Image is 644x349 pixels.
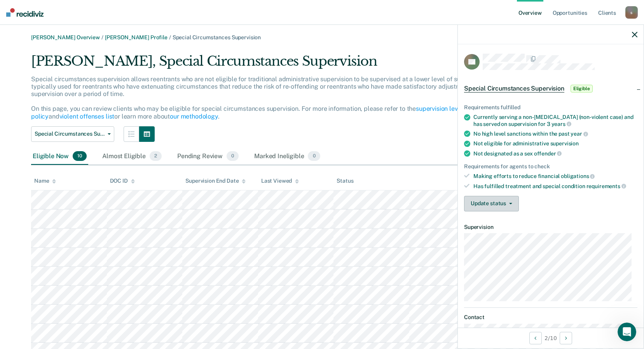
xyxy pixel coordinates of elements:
span: offender [534,150,562,157]
button: Next Opportunity [560,332,572,344]
button: Previous Opportunity [529,332,542,344]
span: Special Circumstances Supervision [173,34,261,40]
div: Almost Eligible [101,148,163,165]
p: Special circumstances supervision allows reentrants who are not eligible for traditional administ... [31,75,499,120]
div: Special Circumstances SupervisionEligible [458,76,644,101]
div: Making efforts to reduce financial [473,173,637,180]
div: Not eligible for administrative [473,140,637,147]
span: requirements [586,183,626,189]
div: Supervision End Date [185,178,246,184]
div: Marked Ineligible [253,148,322,165]
button: Update status [464,196,519,211]
div: Currently serving a non-[MEDICAL_DATA] (non-violent case) and has served on supervision for 3 [473,114,637,127]
span: supervision [550,140,579,147]
span: / [168,34,173,40]
span: / [100,34,105,40]
a: supervision levels policy [31,105,466,120]
div: Eligible Now [31,148,88,165]
div: Requirements fulfilled [464,104,637,111]
span: years [552,121,571,127]
span: 0 [227,151,239,161]
span: obligations [561,173,595,179]
div: [PERSON_NAME], Special Circumstances Supervision [31,53,514,75]
img: Recidiviz [6,8,44,17]
a: [PERSON_NAME] Profile [105,34,168,40]
span: Special Circumstances Supervision [464,85,564,92]
iframe: Intercom live chat [618,323,636,341]
div: 2 / 10 [458,328,644,348]
div: Last Viewed [261,178,299,184]
div: s [625,6,638,19]
span: 0 [308,151,320,161]
div: Not designated as a sex [473,150,637,157]
div: DOC ID [110,178,135,184]
div: Status [337,178,353,184]
div: Has fulfilled treatment and special condition [473,183,637,190]
span: Eligible [571,85,593,92]
dt: Contact [464,314,637,321]
span: Special Circumstances Supervision [35,131,105,137]
div: No high level sanctions within the past [473,130,637,137]
div: Requirements for agents to check [464,163,637,170]
div: Pending Review [176,148,240,165]
a: [PERSON_NAME] Overview [31,34,100,40]
span: year [571,131,588,137]
a: violent offenses list [59,113,115,120]
a: our methodology [170,113,218,120]
dt: Supervision [464,224,637,230]
span: 2 [150,151,162,161]
div: Name [34,178,56,184]
span: 10 [73,151,87,161]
